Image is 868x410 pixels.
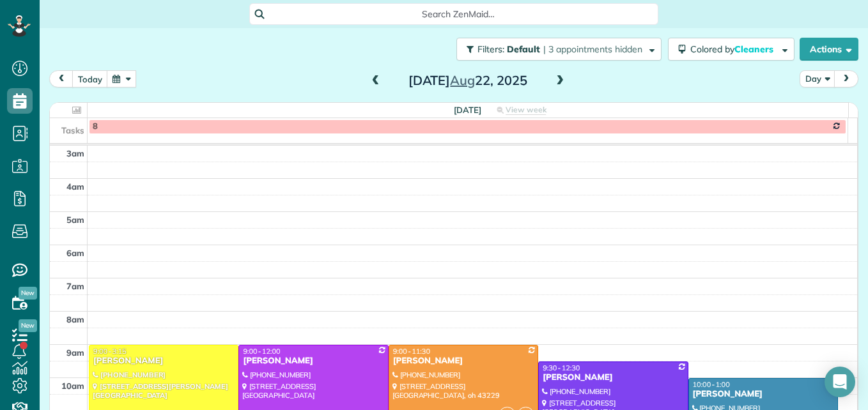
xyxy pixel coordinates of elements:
span: 9:30 - 12:30 [543,363,580,372]
span: 3am [66,148,84,158]
a: Filters: Default | 3 appointments hidden [450,38,662,61]
div: [PERSON_NAME] [242,356,384,367]
button: prev [49,70,74,87]
span: Colored by [690,43,778,55]
button: Colored byCleaners [668,38,794,61]
button: next [834,70,858,87]
span: View week [506,105,546,115]
div: [PERSON_NAME] [542,372,684,383]
span: 4am [66,181,84,192]
span: 5am [66,215,84,225]
button: today [72,70,108,87]
span: 6am [66,248,84,258]
span: 7am [66,281,84,291]
button: Actions [800,38,858,61]
button: Filters: Default | 3 appointments hidden [456,38,662,61]
h2: [DATE] 22, 2025 [388,73,548,87]
span: New [19,319,37,332]
button: Day [800,70,835,87]
span: 9:00 - 11:30 [393,347,430,356]
div: [PERSON_NAME] [93,356,235,367]
div: [PERSON_NAME] [692,389,834,400]
span: Default [507,43,541,55]
span: 8am [66,314,84,324]
div: [PERSON_NAME] [392,356,534,367]
span: 10:00 - 1:00 [693,380,730,389]
span: [DATE] [454,105,481,115]
span: 10am [61,381,84,391]
span: | 3 appointments hidden [543,43,642,55]
span: 9:00 - 12:00 [243,347,280,356]
span: 9am [66,347,84,358]
span: 9:00 - 3:15 [93,347,127,356]
span: Filters: [477,43,504,55]
span: New [19,287,37,300]
div: Open Intercom Messenger [825,367,855,397]
span: 8 [93,121,98,132]
span: Aug [450,72,475,88]
span: Cleaners [734,43,775,55]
